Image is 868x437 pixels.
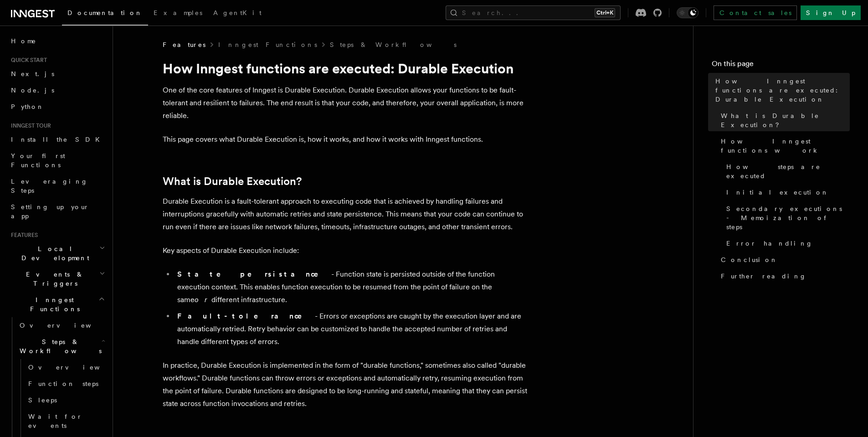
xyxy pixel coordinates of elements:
[20,322,113,329] span: Overview
[717,268,850,284] a: Further reading
[11,203,89,220] span: Setting up your app
[28,413,82,429] span: Wait for events
[67,9,143,16] span: Documentation
[11,70,54,77] span: Next.js
[177,312,315,320] strong: Fault-tolerance
[717,133,850,159] a: How Inngest functions work
[163,40,205,49] span: Features
[721,137,850,155] span: How Inngest functions work
[195,295,211,304] em: or
[721,111,850,129] span: What is Durable Execution?
[723,235,850,252] a: Error handling
[723,184,850,201] a: Initial execution
[25,375,107,392] a: Function steps
[7,66,107,82] a: Next.js
[163,244,527,257] p: Key aspects of Durable Execution include:
[330,40,457,49] a: Steps & Workflows
[7,131,107,148] a: Install the SDK
[446,5,621,20] button: Search...Ctrl+K
[25,359,107,375] a: Overview
[11,136,105,143] span: Install the SDK
[148,3,208,25] a: Examples
[11,87,54,94] span: Node.js
[62,3,148,26] a: Documentation
[7,82,107,98] a: Node.js
[16,334,107,359] button: Steps & Workflows
[208,3,267,25] a: AgentKit
[723,159,850,184] a: How steps are executed
[163,195,527,233] p: Durable Execution is a fault-tolerant approach to executing code that is achieved by handling fai...
[595,8,615,17] kbd: Ctrl+K
[175,310,527,348] li: - Errors or exceptions are caught by the execution layer and are automatically retried. Retry beh...
[163,84,527,122] p: One of the core features of Inngest is Durable Execution. Durable Execution allows your functions...
[7,122,51,129] span: Inngest tour
[175,268,527,306] li: - Function state is persisted outside of the function execution context. This enables function ex...
[177,270,331,278] strong: State persistance
[7,199,107,224] a: Setting up your app
[7,241,107,266] button: Local Development
[25,392,107,408] a: Sleeps
[7,173,107,199] a: Leveraging Steps
[726,188,829,197] span: Initial execution
[28,396,57,404] span: Sleeps
[7,244,99,262] span: Local Development
[726,204,850,231] span: Secondary executions - Memoization of steps
[163,133,527,146] p: This page covers what Durable Execution is, how it works, and how it works with Inngest functions.
[801,5,861,20] a: Sign Up
[717,108,850,133] a: What is Durable Execution?
[25,408,107,434] a: Wait for events
[7,292,107,317] button: Inngest Functions
[723,201,850,235] a: Secondary executions - Memoization of steps
[721,272,806,281] span: Further reading
[715,77,850,104] span: How Inngest functions are executed: Durable Execution
[11,178,88,194] span: Leveraging Steps
[7,266,107,292] button: Events & Triggers
[213,9,262,16] span: AgentKit
[154,9,202,16] span: Examples
[218,40,317,49] a: Inngest Functions
[16,317,107,334] a: Overview
[16,337,102,355] span: Steps & Workflows
[712,58,850,73] h4: On this page
[7,98,107,115] a: Python
[7,295,98,314] span: Inngest Functions
[7,231,38,239] span: Features
[677,7,699,18] button: Toggle dark mode
[726,239,813,248] span: Error handling
[714,5,797,20] a: Contact sales
[163,359,527,410] p: In practice, Durable Execution is implemented in the form of "durable functions," sometimes also ...
[7,270,99,288] span: Events & Triggers
[7,57,47,64] span: Quick start
[28,380,98,387] span: Function steps
[163,60,527,77] h1: How Inngest functions are executed: Durable Execution
[721,255,778,264] span: Conclusion
[712,73,850,108] a: How Inngest functions are executed: Durable Execution
[7,148,107,173] a: Your first Functions
[11,152,65,169] span: Your first Functions
[11,103,44,110] span: Python
[11,36,36,46] span: Home
[28,364,122,371] span: Overview
[717,252,850,268] a: Conclusion
[163,175,302,188] a: What is Durable Execution?
[726,162,850,180] span: How steps are executed
[7,33,107,49] a: Home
